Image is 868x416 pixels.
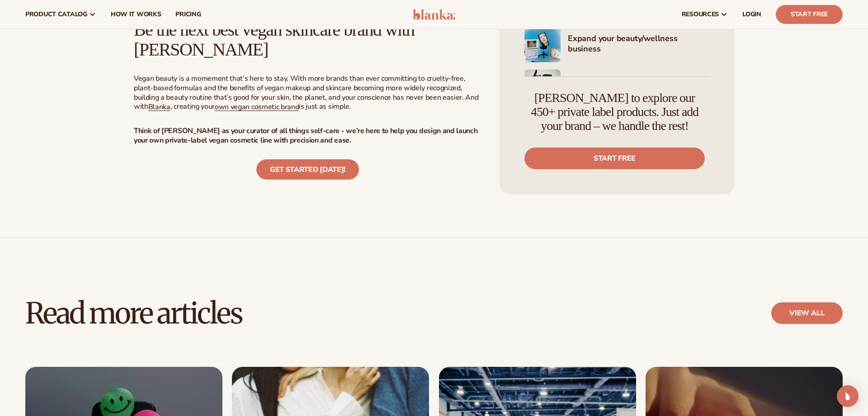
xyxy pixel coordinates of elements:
span: Think of [PERSON_NAME] as your curator of all things self-care - we’re here to help you design an... [134,126,477,145]
a: Start free [524,147,705,169]
a: Shopify Image 8 Marketing your beauty and wellness brand 101 [524,69,709,106]
a: view all [771,302,843,324]
span: LOGIN [742,11,761,18]
span: pricing [175,11,201,18]
div: Open Intercom Messenger [837,385,859,407]
span: Vegan beauty is a momement that’s here to stay. With more brands than ever committing to cruelty-... [134,74,478,111]
span: , creating your [170,102,215,111]
a: Start Free [776,5,843,24]
span: resources [682,11,719,18]
a: Blanka [148,102,170,112]
h4: Expand your beauty/wellness business [568,33,709,55]
a: own vegan cosmetic brand [215,102,299,112]
h4: [PERSON_NAME] to explore our 450+ private label products. Just add your brand – we handle the rest! [524,91,705,133]
img: Shopify Image 7 [524,26,561,62]
span: product catalog [25,11,87,18]
img: Shopify Image 8 [524,69,561,106]
img: logo [413,9,456,20]
span: is just as simple. [299,102,351,111]
span: How It Works [111,11,161,18]
h2: Read more articles [25,298,241,328]
a: Shopify Image 7 Expand your beauty/wellness business [524,26,709,62]
span: Be the next best vegan skincare brand with [PERSON_NAME] [134,19,414,60]
a: Get started [DATE]! [256,159,359,180]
